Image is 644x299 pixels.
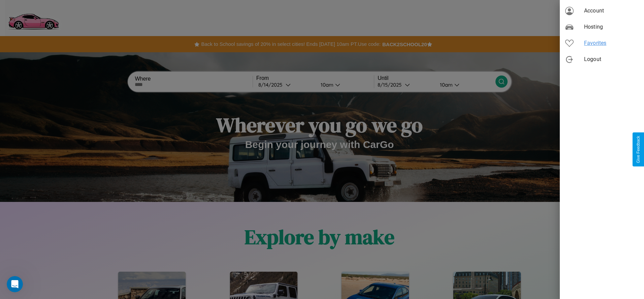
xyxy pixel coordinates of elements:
[560,51,644,67] div: Logout
[560,3,644,19] div: Account
[560,19,644,35] div: Hosting
[584,39,639,47] span: Favorites
[584,55,639,63] span: Logout
[636,136,641,163] div: Give Feedback
[560,35,644,51] div: Favorites
[584,23,639,31] span: Hosting
[7,276,23,292] iframe: Intercom live chat
[584,7,639,15] span: Account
